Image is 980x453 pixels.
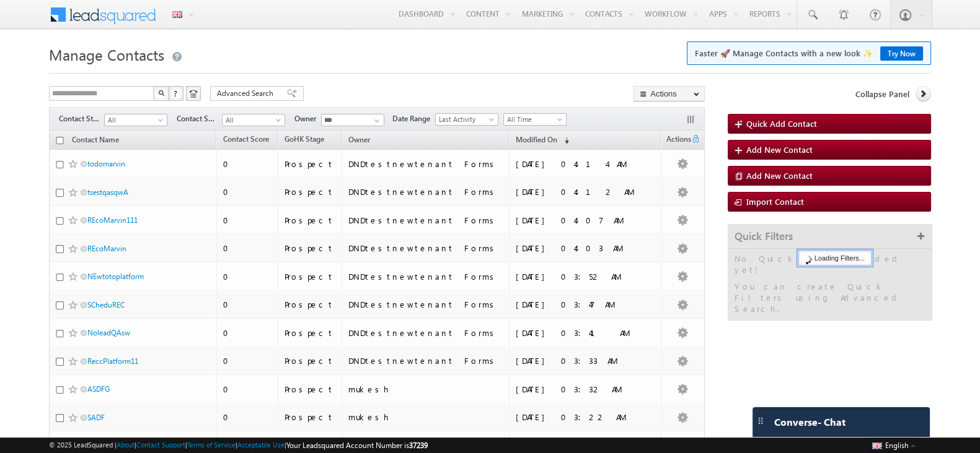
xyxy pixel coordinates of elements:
[87,244,126,253] a: REcoMarvin
[223,299,272,310] div: 0
[223,271,272,282] div: 0
[294,113,321,124] span: Owner
[222,114,285,126] a: All
[516,299,656,310] div: [DATE] 03:47 AM
[409,441,428,450] span: 37239
[348,271,503,282] div: DNDtestnewtenant Forms
[105,114,164,126] span: All
[286,441,428,450] span: Your Leadsquared Account Number is
[104,114,167,126] a: All
[223,215,272,226] div: 0
[516,135,557,144] span: Modified On
[798,251,872,265] div: Loading Filters...
[87,356,138,366] a: ReccPlatform11
[855,88,909,100] span: Collapse Panel
[223,158,272,170] div: 0
[516,186,656,197] div: [DATE] 04:12 AM
[633,86,705,101] button: Actions
[217,88,277,99] span: Advanced Search
[746,118,817,129] span: Quick Add Contact
[59,113,104,124] span: Contact Stage
[348,215,503,226] div: DNDtestnewtenant Forms
[223,243,272,254] div: 0
[504,114,563,125] span: All Time
[756,416,766,426] img: carter-drag
[348,412,503,423] div: mukesh
[285,243,336,254] div: Prospect
[87,159,125,168] a: todomarvin
[510,132,575,149] a: Modified On (sorted descending)
[348,355,503,366] div: DNDtestnewtenant Forms
[285,327,336,339] div: Prospect
[348,243,503,254] div: DNDtestnewtenant Forms
[223,412,272,423] div: 0
[285,355,336,366] div: Prospect
[516,355,656,366] div: [DATE] 03:33 AM
[746,170,813,181] span: Add New Contact
[661,132,691,149] span: Actions
[435,113,498,126] a: Last Activity
[880,46,923,61] a: Try Now
[285,271,336,282] div: Prospect
[516,215,656,226] div: [DATE] 04:07 AM
[285,134,324,144] span: GoHK Stage
[516,243,656,254] div: [DATE] 04:03 AM
[117,441,135,449] a: About
[746,196,804,207] span: Import Contact
[885,441,909,450] span: English
[237,441,285,449] a: Acceptable Use
[285,299,336,310] div: Prospect
[169,86,183,101] button: ?
[285,412,336,423] div: Prospect
[695,47,923,59] span: Faster 🚀 Manage Contacts with a new look ✨
[87,188,128,197] a: tsestqasqwA
[217,132,275,149] a: Contact Score
[559,136,569,145] span: (sorted descending)
[869,438,919,452] button: English
[746,144,813,155] span: Add New Contact
[66,133,125,149] a: Contact Name
[436,114,495,125] span: Last Activity
[158,90,164,96] img: Search
[516,158,656,170] div: [DATE] 04:14 AM
[174,88,179,98] span: ?
[223,355,272,366] div: 0
[392,113,435,124] span: Date Range
[516,271,656,282] div: [DATE] 03:52 AM
[223,114,281,126] span: All
[87,384,110,394] a: ASDFG
[87,215,138,225] a: REcoMarvin111
[503,113,567,126] a: All Time
[774,416,845,428] span: Converse - Chat
[223,384,272,395] div: 0
[49,439,428,451] span: © 2025 LeadSquared | | | | |
[368,114,383,127] a: Show All Items
[49,45,164,64] span: Manage Contacts
[348,135,370,144] span: Owner
[223,327,272,339] div: 0
[87,328,130,337] a: NoleadQAsw
[285,158,336,170] div: Prospect
[516,327,656,339] div: [DATE] 03:41 AM
[87,413,105,422] a: SADF
[87,300,125,309] a: SCheduREC
[285,186,336,197] div: Prospect
[348,186,503,197] div: DNDtestnewtenant Forms
[87,272,144,281] a: NEwtotoplatform
[223,134,269,144] span: Contact Score
[177,113,222,124] span: Contact Source
[348,158,503,170] div: DNDtestnewtenant Forms
[516,412,656,423] div: [DATE] 03:22 AM
[285,384,336,395] div: Prospect
[348,384,503,395] div: mukesh
[348,327,503,339] div: DNDtestnewtenant Forms
[285,215,336,226] div: Prospect
[136,441,185,449] a: Contact Support
[223,186,272,197] div: 0
[348,299,503,310] div: DNDtestnewtenant Forms
[516,384,656,395] div: [DATE] 03:32 AM
[187,441,236,449] a: Terms of Service
[278,132,330,149] a: GoHK Stage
